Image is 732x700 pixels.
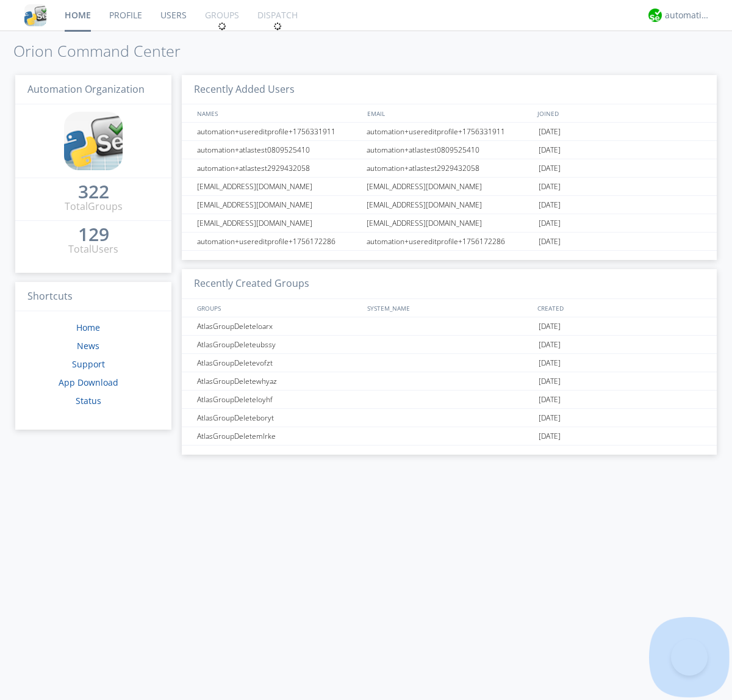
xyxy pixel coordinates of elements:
div: EMAIL [364,104,534,122]
div: automation+atlas [665,9,711,21]
a: [EMAIL_ADDRESS][DOMAIN_NAME][EMAIL_ADDRESS][DOMAIN_NAME][DATE] [182,214,717,233]
a: News [77,340,99,352]
a: automation+atlastest2929432058automation+atlastest2929432058[DATE] [182,159,717,178]
div: automation+usereditprofile+1756172286 [364,233,536,250]
img: cddb5a64eb264b2086981ab96f4c1ba7 [64,112,123,170]
div: 129 [78,228,109,240]
div: SYSTEM_NAME [364,299,534,317]
div: AtlasGroupDeletevofzt [194,354,363,372]
a: [EMAIL_ADDRESS][DOMAIN_NAME][EMAIL_ADDRESS][DOMAIN_NAME][DATE] [182,196,717,214]
a: App Download [59,377,118,388]
img: d2d01cd9b4174d08988066c6d424eccd [648,9,662,22]
a: AtlasGroupDeleteloyhf[DATE] [182,391,717,409]
div: [EMAIL_ADDRESS][DOMAIN_NAME] [364,214,536,232]
img: cddb5a64eb264b2086981ab96f4c1ba7 [24,4,46,26]
div: [EMAIL_ADDRESS][DOMAIN_NAME] [364,178,536,195]
div: NAMES [194,104,361,122]
div: AtlasGroupDeleteloarx [194,317,363,335]
a: automation+atlastest0809525410automation+atlastest0809525410[DATE] [182,141,717,159]
div: [EMAIL_ADDRESS][DOMAIN_NAME] [194,214,363,232]
div: [EMAIL_ADDRESS][DOMAIN_NAME] [194,178,363,195]
a: [EMAIL_ADDRESS][DOMAIN_NAME][EMAIL_ADDRESS][DOMAIN_NAME][DATE] [182,178,717,196]
a: automation+usereditprofile+1756172286automation+usereditprofile+1756172286[DATE] [182,233,717,251]
a: AtlasGroupDeleteboryt[DATE] [182,409,717,427]
a: 322 [78,186,109,200]
div: AtlasGroupDeletemlrke [194,427,363,445]
div: Total Groups [65,200,123,214]
span: [DATE] [539,159,561,178]
a: 129 [78,228,109,242]
a: automation+usereditprofile+1756331911automation+usereditprofile+1756331911[DATE] [182,123,717,141]
div: [EMAIL_ADDRESS][DOMAIN_NAME] [364,196,536,214]
div: JOINED [534,104,705,122]
h3: Recently Created Groups [182,269,717,299]
div: automation+atlastest0809525410 [364,141,536,159]
span: [DATE] [539,123,561,141]
span: [DATE] [539,317,561,336]
a: AtlasGroupDeletevofzt[DATE] [182,354,717,372]
img: spin.svg [273,22,282,31]
div: automation+usereditprofile+1756331911 [364,123,536,140]
div: automation+atlastest0809525410 [194,141,363,159]
h3: Recently Added Users [182,75,717,105]
span: [DATE] [539,196,561,214]
span: [DATE] [539,141,561,159]
div: [EMAIL_ADDRESS][DOMAIN_NAME] [194,196,363,214]
img: spin.svg [218,22,226,31]
span: [DATE] [539,409,561,427]
a: Status [76,395,101,406]
a: AtlasGroupDeleteloarx[DATE] [182,317,717,336]
div: automation+atlastest2929432058 [364,159,536,177]
div: AtlasGroupDeleteloyhf [194,391,363,408]
a: AtlasGroupDeletemlrke[DATE] [182,427,717,446]
h3: Shortcuts [15,282,171,312]
a: Support [72,358,105,370]
div: automation+usereditprofile+1756331911 [194,123,363,140]
span: Automation Organization [27,82,145,96]
a: Home [76,322,100,333]
div: CREATED [534,299,705,317]
span: [DATE] [539,178,561,196]
div: automation+atlastest2929432058 [194,159,363,177]
div: AtlasGroupDeleteubssy [194,336,363,353]
div: automation+usereditprofile+1756172286 [194,233,363,250]
div: AtlasGroupDeleteboryt [194,409,363,427]
div: GROUPS [194,299,361,317]
div: Total Users [68,242,118,256]
span: [DATE] [539,427,561,446]
span: [DATE] [539,336,561,354]
span: [DATE] [539,391,561,409]
div: AtlasGroupDeletewhyaz [194,372,363,390]
span: [DATE] [539,233,561,251]
iframe: Toggle Customer Support [671,639,708,676]
div: 322 [78,186,109,198]
span: [DATE] [539,214,561,233]
span: [DATE] [539,354,561,372]
span: [DATE] [539,372,561,391]
a: AtlasGroupDeletewhyaz[DATE] [182,372,717,391]
a: AtlasGroupDeleteubssy[DATE] [182,336,717,354]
